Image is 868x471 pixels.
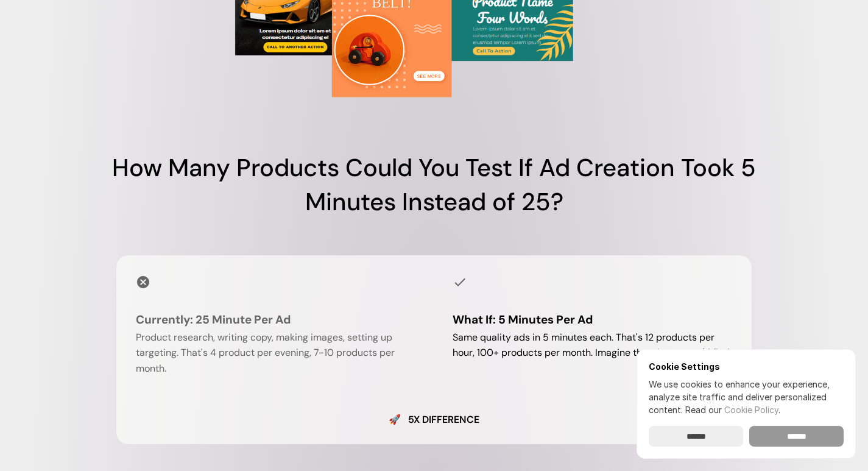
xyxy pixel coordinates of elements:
h6: Cookie Settings [649,361,844,372]
p: We use cookies to enhance your experience, analyze site traffic and deliver personalized content. [649,378,844,416]
h1: How Many Products Could You Test If Ad Creation Took 5 Minutes Instead of 25? [69,151,800,219]
h5: 🚀 5x difference [136,413,733,427]
p: Same quality ads in 5 minutes each. That's 12 products per hour, 100+ products per month. Imagine... [453,330,733,361]
p: Product research, writing copy, making images, setting up targeting. That's 4 product per evening... [136,330,416,377]
span: Read our . [685,405,780,415]
a: Cookie Policy [724,405,778,415]
p: Currently: 25 Minute Per Ad [136,311,416,329]
p: What If: 5 Minutes Per Ad [453,311,733,329]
